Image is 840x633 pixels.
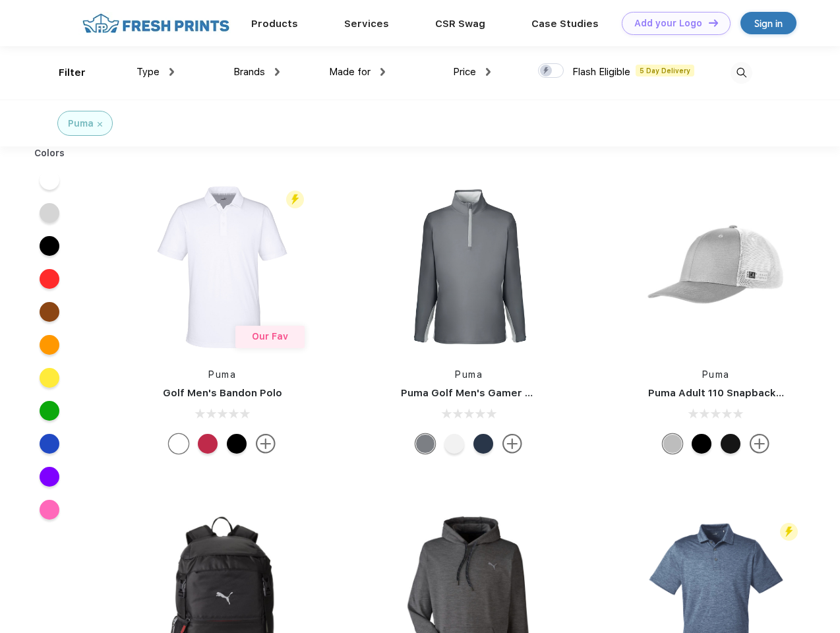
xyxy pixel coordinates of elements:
img: func=resize&h=266 [381,179,556,355]
img: more.svg [256,434,276,454]
img: desktop_search.svg [731,62,752,84]
img: func=resize&h=266 [135,179,310,355]
a: Puma [455,369,483,380]
a: Golf Men's Bandon Polo [163,387,282,399]
span: Type [136,66,160,78]
img: dropdown.png [275,68,280,76]
span: Flash Eligible [572,66,630,78]
a: Puma [702,369,730,380]
img: dropdown.png [486,68,491,76]
img: more.svg [750,434,769,454]
a: Sign in [740,12,796,34]
a: Puma Golf Men's Gamer Golf Quarter-Zip [401,387,609,399]
div: Pma Blk Pma Blk [692,434,711,454]
a: Products [251,18,298,30]
img: func=resize&h=266 [628,179,804,355]
a: Puma [208,369,236,380]
img: more.svg [502,434,522,454]
span: 5 Day Delivery [636,65,694,76]
div: Sign in [754,16,783,31]
img: dropdown.png [380,68,385,76]
img: flash_active_toggle.svg [286,191,304,208]
div: Quarry with Brt Whit [663,434,682,454]
img: fo%20logo%202.webp [78,12,233,35]
img: dropdown.png [169,68,174,76]
div: Navy Blazer [473,434,493,454]
span: Made for [329,66,371,78]
div: Puma [68,117,94,131]
div: Bright White [169,434,189,454]
img: filter_cancel.svg [98,122,102,127]
a: CSR Swag [435,18,485,30]
div: Pma Blk with Pma Blk [721,434,740,454]
div: Puma Black [227,434,247,454]
div: Colors [24,146,75,160]
span: Brands [233,66,265,78]
span: Price [453,66,476,78]
div: Add your Logo [634,18,702,29]
a: Services [344,18,389,30]
img: flash_active_toggle.svg [780,523,798,541]
div: Filter [59,65,86,80]
div: Bright White [444,434,464,454]
span: Our Fav [252,331,288,342]
img: DT [709,19,718,26]
div: Ski Patrol [198,434,218,454]
div: Quiet Shade [415,434,435,454]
